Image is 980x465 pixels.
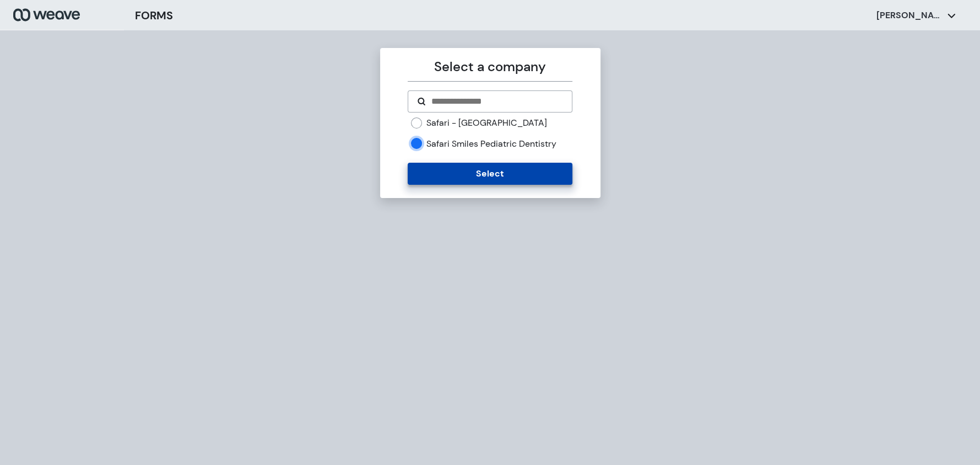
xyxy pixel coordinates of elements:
p: [PERSON_NAME] [876,9,943,22]
h3: FORMS [135,7,173,24]
p: Select a company [408,57,572,77]
input: Search [430,95,563,108]
label: Safari - [GEOGRAPHIC_DATA] [426,117,547,129]
label: Safari Smiles Pediatric Dentistry [426,138,556,150]
button: Select [408,163,572,185]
